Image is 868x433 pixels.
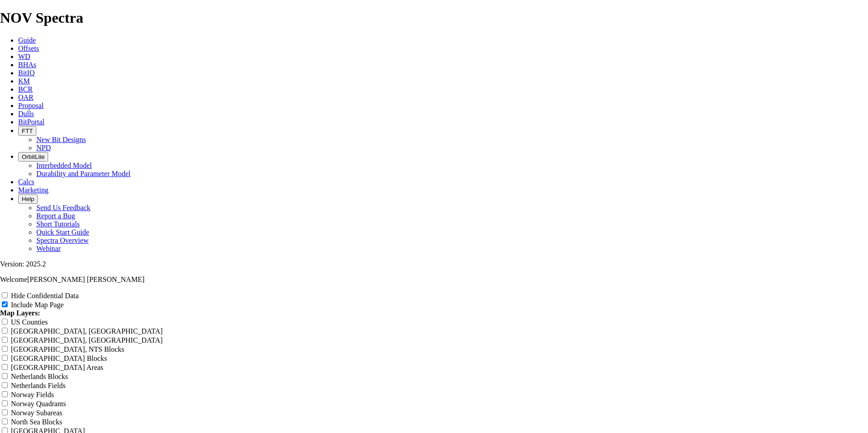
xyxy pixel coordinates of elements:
label: Norway Fields [11,391,54,399]
label: [GEOGRAPHIC_DATA] Areas [11,364,104,371]
a: Send Us Feedback [36,204,90,212]
a: Durability and Parameter Model [36,170,131,177]
a: Guide [18,36,36,44]
a: WD [18,53,30,60]
a: New Bit Designs [36,136,86,143]
label: North Sea Blocks [11,418,62,426]
a: OAR [18,93,34,101]
button: Help [18,194,38,204]
a: Spectra Overview [36,236,89,244]
a: Quick Start Guide [36,228,89,236]
a: BCR [18,85,33,93]
a: Interbedded Model [36,162,92,169]
label: [GEOGRAPHIC_DATA], [GEOGRAPHIC_DATA] [11,336,163,344]
a: Offsets [18,44,39,52]
a: BitIQ [18,69,35,77]
span: FTT [22,128,33,134]
a: Report a Bug [36,212,75,220]
a: Webinar [36,245,61,252]
a: Proposal [18,102,44,109]
label: Netherlands Fields [11,382,65,389]
span: OrbitLite [22,153,44,160]
a: NPD [36,144,51,152]
label: Norway Subareas [11,409,62,417]
span: [PERSON_NAME] [PERSON_NAME] [27,276,144,283]
a: Marketing [18,186,49,194]
label: US Counties [11,318,48,326]
label: [GEOGRAPHIC_DATA], NTS Blocks [11,345,124,353]
label: [GEOGRAPHIC_DATA] Blocks [11,354,107,362]
label: Netherlands Blocks [11,373,68,380]
a: BHAs [18,61,36,69]
a: Short Tutorials [36,220,80,228]
button: OrbitLite [18,152,48,162]
a: Calcs [18,178,35,186]
label: Include Map Page [11,301,64,309]
label: Norway Quadrants [11,400,66,408]
a: Dulls [18,110,34,118]
label: Hide Confidential Data [11,292,79,300]
a: KM [18,77,30,85]
a: BitPortal [18,118,44,126]
span: Help [22,196,34,202]
button: FTT [18,126,36,136]
label: [GEOGRAPHIC_DATA], [GEOGRAPHIC_DATA] [11,327,163,335]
